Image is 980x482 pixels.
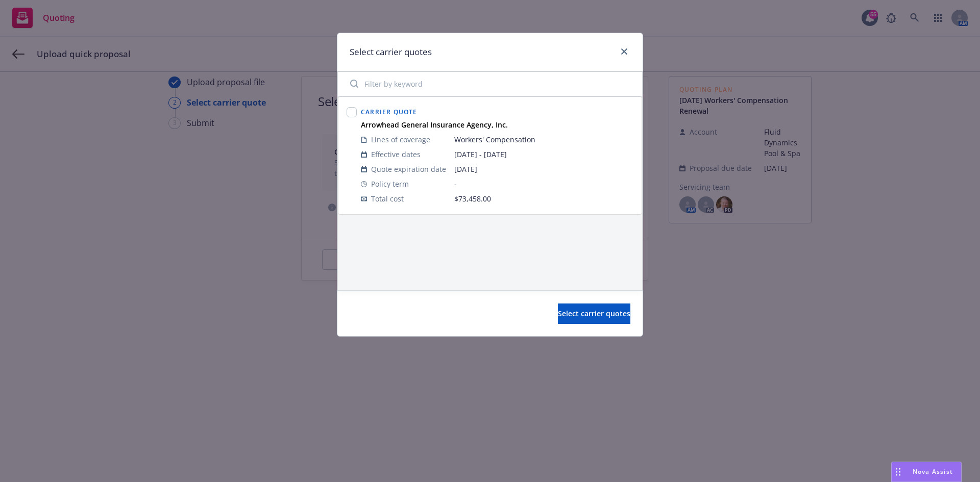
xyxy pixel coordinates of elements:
[558,303,630,324] button: Select carrier quotes
[454,194,491,204] span: $73,458.00
[371,164,446,174] span: Quote expiration date
[454,134,633,145] span: Workers' Compensation
[371,149,421,160] span: Effective dates
[454,164,633,174] span: [DATE]
[454,149,633,160] span: [DATE] - [DATE]
[361,120,508,130] strong: Arrowhead General Insurance Agency, Inc.
[344,73,636,94] input: Filter by keyword
[891,462,962,482] button: Nova Assist
[371,193,404,204] span: Total cost
[618,45,630,58] a: close
[361,108,418,116] span: Carrier Quote
[454,179,633,189] span: -
[558,309,630,318] span: Select carrier quotes
[913,467,953,476] span: Nova Assist
[350,45,432,59] h1: Select carrier quotes
[371,179,409,189] span: Policy term
[371,134,430,145] span: Lines of coverage
[892,462,904,481] div: Drag to move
